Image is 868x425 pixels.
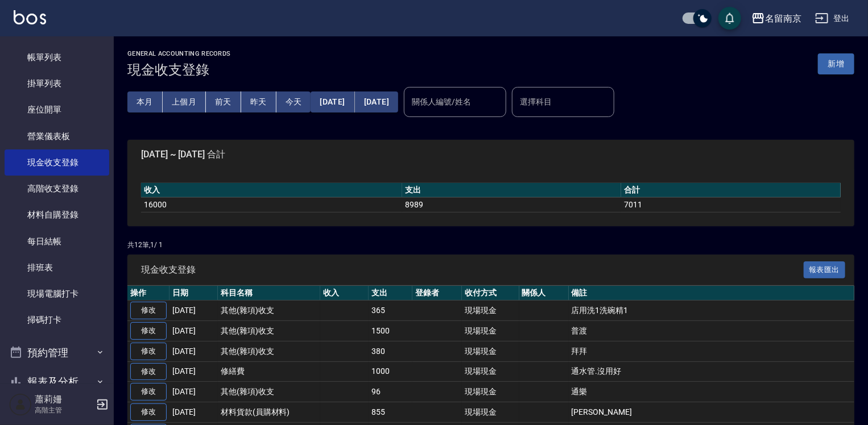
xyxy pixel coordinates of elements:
[569,321,867,341] td: 普渡
[127,62,231,78] h3: 現金收支登錄
[130,302,167,319] a: 修改
[369,361,412,382] td: 1000
[5,367,109,397] button: 報表及分析
[14,10,46,24] img: Logo
[206,91,241,113] button: 前天
[402,183,622,198] th: 支出
[369,382,412,402] td: 96
[170,286,218,301] th: 日期
[402,197,622,212] td: 8989
[141,149,841,160] span: [DATE] ~ [DATE] 合計
[218,402,320,423] td: 材料貨款(員購材料)
[130,322,167,340] a: 修改
[5,338,109,368] button: 預約管理
[369,321,412,341] td: 1500
[462,341,519,361] td: 現場現金
[621,197,841,212] td: 7011
[811,8,854,29] button: 登出
[170,341,218,361] td: [DATE]
[818,58,854,69] a: 新增
[130,343,167,360] a: 修改
[462,286,519,301] th: 收付方式
[462,301,519,321] td: 現場現金
[5,281,109,307] a: 現場電腦打卡
[218,286,320,301] th: 科目名稱
[127,240,854,250] p: 共 12 筆, 1 / 1
[170,402,218,423] td: [DATE]
[5,97,109,123] a: 座位開單
[569,402,867,423] td: [PERSON_NAME]
[218,361,320,382] td: 修繕費
[141,264,804,276] span: 現金收支登錄
[519,286,569,301] th: 關係人
[141,197,402,212] td: 16000
[5,149,109,176] a: 現金收支登錄
[5,176,109,202] a: 高階收支登錄
[35,405,93,415] p: 高階主管
[9,393,32,416] img: Person
[5,123,109,149] a: 營業儀表板
[241,91,276,113] button: 昨天
[311,91,354,113] button: [DATE]
[747,7,806,30] button: 名留南京
[569,382,867,402] td: 通樂
[170,321,218,341] td: [DATE]
[218,341,320,361] td: 其他(雜項)收支
[320,286,369,301] th: 收入
[355,91,398,113] button: [DATE]
[130,383,167,401] a: 修改
[127,50,231,57] h2: GENERAL ACCOUNTING RECORDS
[569,361,867,382] td: 通水管.沒用好
[5,44,109,70] a: 帳單列表
[141,183,402,198] th: 收入
[569,301,867,321] td: 店用洗1洗碗精1
[369,301,412,321] td: 365
[804,261,846,279] button: 報表匯出
[369,286,412,301] th: 支出
[170,361,218,382] td: [DATE]
[130,363,167,381] a: 修改
[163,91,206,113] button: 上個月
[621,183,841,198] th: 合計
[218,301,320,321] td: 其他(雜項)收支
[818,53,854,74] button: 新增
[5,255,109,281] a: 排班表
[5,202,109,228] a: 材料自購登錄
[276,91,311,113] button: 今天
[569,286,867,301] th: 備註
[804,264,846,274] a: 報表匯出
[130,403,167,421] a: 修改
[170,382,218,402] td: [DATE]
[127,286,170,301] th: 操作
[5,228,109,255] a: 每日結帳
[369,402,412,423] td: 855
[765,11,801,26] div: 名留南京
[718,7,741,30] button: save
[412,286,462,301] th: 登錄者
[5,307,109,333] a: 掃碼打卡
[218,382,320,402] td: 其他(雜項)收支
[462,361,519,382] td: 現場現金
[369,341,412,361] td: 380
[127,91,163,113] button: 本月
[462,382,519,402] td: 現場現金
[218,321,320,341] td: 其他(雜項)收支
[170,301,218,321] td: [DATE]
[5,70,109,97] a: 掛單列表
[462,321,519,341] td: 現場現金
[569,341,867,361] td: 拜拜
[462,402,519,423] td: 現場現金
[35,394,93,405] h5: 蕭莉姍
